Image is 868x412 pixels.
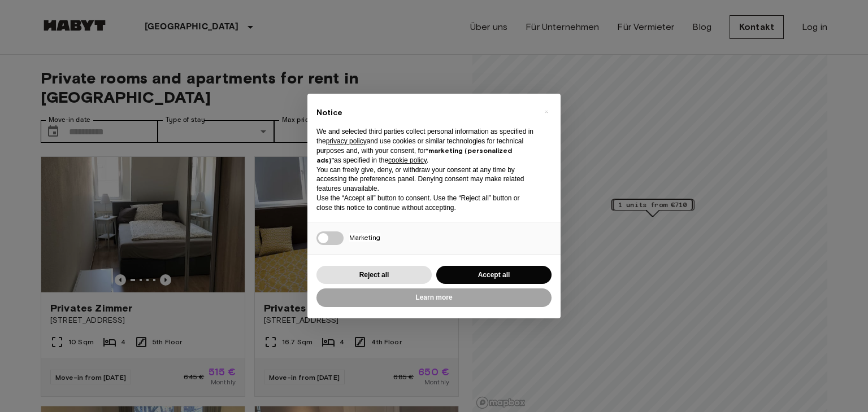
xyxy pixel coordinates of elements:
p: Use the “Accept all” button to consent. Use the “Reject all” button or close this notice to conti... [316,194,533,213]
strong: “marketing (personalized ads)” [316,146,512,164]
a: cookie policy [388,156,427,164]
button: Reject all [316,266,432,284]
a: privacy policy [326,137,367,145]
button: Accept all [436,266,552,284]
span: × [544,105,548,119]
p: We and selected third parties collect personal information as specified in the and use cookies or... [316,127,533,165]
p: You can freely give, deny, or withdraw your consent at any time by accessing the preferences pane... [316,165,533,194]
button: Close this notice [537,103,555,121]
button: Learn more [316,288,552,307]
span: Marketing [349,233,380,242]
h2: Notice [316,107,533,119]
